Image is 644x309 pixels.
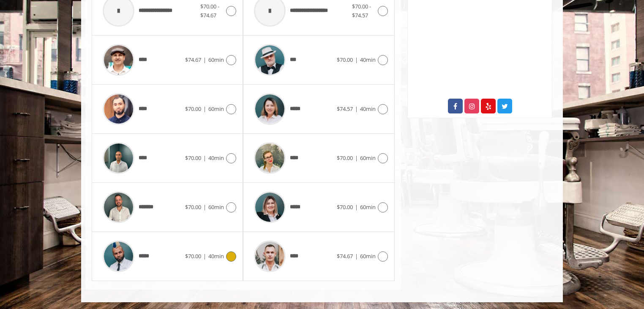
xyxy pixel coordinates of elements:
span: 40min [208,252,224,260]
span: | [203,154,206,162]
span: | [355,154,358,162]
span: | [355,56,358,63]
span: | [203,203,206,211]
span: | [355,203,358,211]
span: $70.00 [185,105,201,113]
span: 40min [360,56,376,63]
span: $74.57 [337,105,353,113]
span: | [203,252,206,260]
span: $70.00 - $74.57 [352,3,371,19]
span: $70.00 [337,56,353,63]
span: | [203,56,206,63]
span: $70.00 [337,154,353,162]
span: 60min [208,56,224,63]
span: | [203,105,206,113]
span: $70.00 - $74.67 [200,3,219,19]
span: $74.67 [185,56,201,63]
span: 40min [208,154,224,162]
span: 40min [360,105,376,113]
span: $70.00 [337,203,353,211]
span: 60min [208,105,224,113]
span: $74.67 [337,252,353,260]
span: $70.00 [185,154,201,162]
span: $70.00 [185,252,201,260]
span: 60min [360,252,376,260]
span: $70.00 [185,203,201,211]
span: 60min [360,154,376,162]
span: | [355,105,358,113]
span: 60min [360,203,376,211]
span: | [355,252,358,260]
span: 60min [208,203,224,211]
